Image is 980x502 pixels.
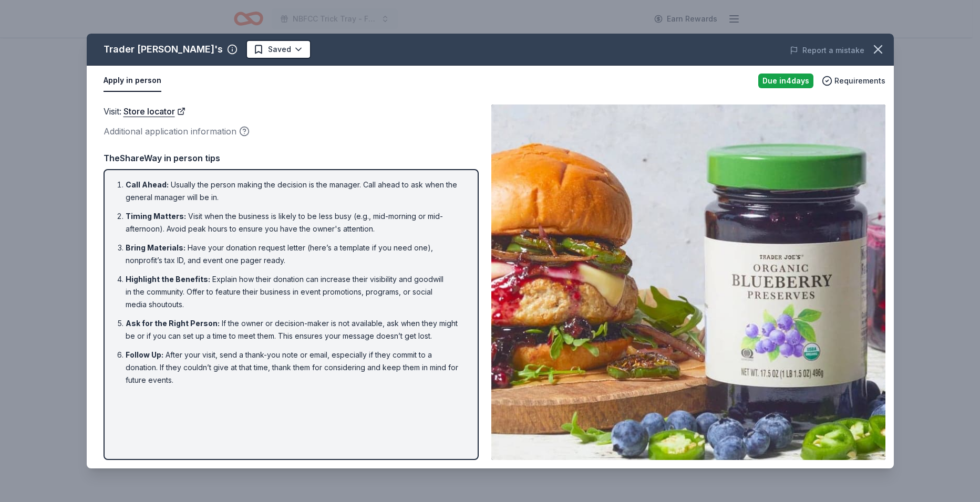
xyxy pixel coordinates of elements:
[126,179,463,204] li: Usually the person making the decision is the manager. Call ahead to ask when the general manager...
[834,75,885,87] span: Requirements
[126,242,463,267] li: Have your donation request letter (here’s a template if you need one), nonprofit’s tax ID, and ev...
[104,41,223,58] div: Trader [PERSON_NAME]'s
[126,275,210,284] span: Highlight the Benefits :
[126,212,186,221] span: Timing Matters :
[123,104,185,118] a: Store locator
[126,180,169,189] span: Call Ahead :
[126,210,463,235] li: Visit when the business is likely to be less busy (e.g., mid-morning or mid-afternoon). Avoid pea...
[126,319,220,328] span: Ask for the Right Person :
[246,40,311,59] button: Saved
[822,75,885,87] button: Requirements
[104,151,479,165] div: TheShareWay in person tips
[126,273,463,311] li: Explain how their donation can increase their visibility and goodwill in the community. Offer to ...
[126,350,163,359] span: Follow Up :
[758,74,813,88] div: Due in 4 days
[104,104,479,118] div: Visit :
[491,104,885,460] img: Image for Trader Joe's
[126,317,463,342] li: If the owner or decision-maker is not available, ask when they might be or if you can set up a ti...
[126,243,185,252] span: Bring Materials :
[104,124,479,138] div: Additional application information
[790,44,864,57] button: Report a mistake
[104,70,161,92] button: Apply in person
[268,43,291,56] span: Saved
[126,349,463,386] li: After your visit, send a thank-you note or email, especially if they commit to a donation. If the...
